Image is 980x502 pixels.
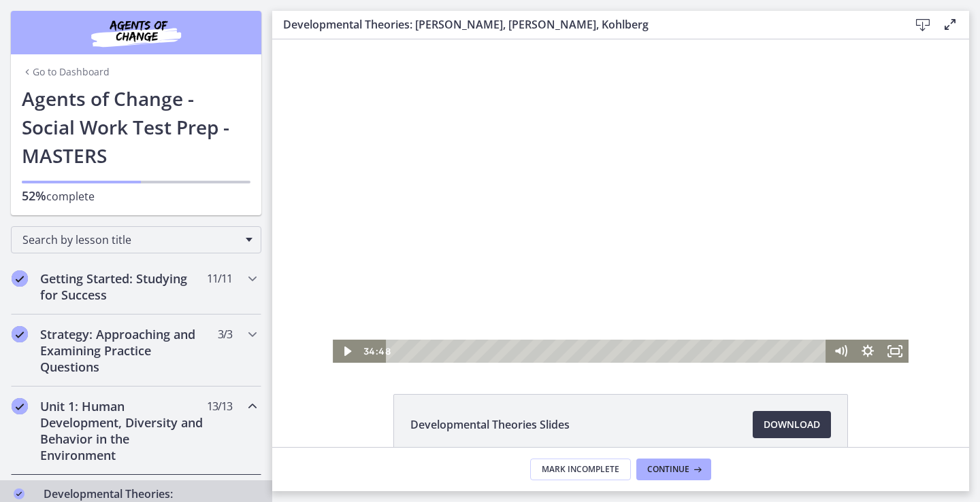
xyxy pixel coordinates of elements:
i: Completed [12,326,28,342]
span: 13 / 13 [207,398,232,414]
h2: Unit 1: Human Development, Diversity and Behavior in the Environment [40,398,206,463]
p: complete [22,187,250,204]
span: Continue [647,464,689,475]
i: Completed [14,488,24,499]
div: Search by lesson title [11,226,261,253]
span: 52% [22,187,46,204]
iframe: Video Lesson [272,39,969,363]
button: Mark Incomplete [530,459,631,480]
span: Download [764,416,820,433]
h2: Getting Started: Studying for Success [40,270,206,303]
button: Fullscreen [609,300,636,323]
i: Completed [12,398,28,414]
a: Download [753,411,831,438]
h3: Developmental Theories: [PERSON_NAME], [PERSON_NAME], Kohlberg [283,16,887,33]
a: Go to Dashboard [22,65,110,79]
button: Show settings menu [582,300,609,323]
button: Mute [555,300,582,323]
span: 3 / 3 [218,326,232,342]
span: Developmental Theories Slides [410,416,570,433]
h1: Agents of Change - Social Work Test Prep - MASTERS [22,84,250,170]
span: Mark Incomplete [542,464,619,475]
span: Search by lesson title [22,232,239,247]
img: Agents of Change [54,16,218,49]
h2: Strategy: Approaching and Examining Practice Questions [40,326,206,375]
span: 11 / 11 [207,270,232,287]
button: Continue [636,459,711,480]
i: Completed [12,270,28,287]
